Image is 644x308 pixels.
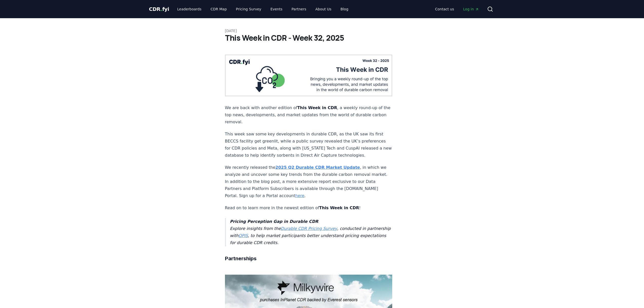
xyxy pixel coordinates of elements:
[149,6,169,13] a: CDR.fyi
[431,5,458,14] a: Contact us
[225,131,392,159] p: This week saw some key developments in durable CDR, as the UK saw its first BECCS facility get gr...
[463,7,479,12] span: Log in
[225,33,419,42] h1: This Week in CDR - Week 32, 2025
[160,6,162,12] span: .
[431,5,483,14] nav: Main
[225,104,392,126] p: We are back with another edition of , a weekly round-up of the top news, developments, and market...
[238,233,248,238] a: OPIS
[206,5,231,14] a: CDR Map
[459,5,483,14] a: Log in
[297,105,337,110] strong: This Week in CDR
[281,226,337,231] a: Durable CDR Pricing Survey
[225,55,392,96] img: blog post image
[225,204,392,211] p: Read on to learn more in the newest edition of !
[230,219,391,245] em: Explore insights from the , conducted in partnership with , to help market participants better un...
[149,6,169,12] span: CDR fyi
[266,5,286,14] a: Events
[319,205,359,210] strong: This Week in CDR
[230,219,318,224] strong: Pricing Perception Gap in Durable CDR
[225,164,392,199] p: We recently released the , in which we analyze and uncover some key trends from the durable carbo...
[225,28,419,33] p: [DATE]
[337,5,352,14] a: Blog
[311,5,335,14] a: About Us
[173,5,205,14] a: Leaderboards
[225,255,257,262] strong: Partnerships
[287,5,310,14] a: Partners
[275,165,360,170] a: 2025 Q2 Durable CDR Market Update
[232,5,265,14] a: Pricing Survey
[295,193,304,198] a: here
[173,5,352,14] nav: Main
